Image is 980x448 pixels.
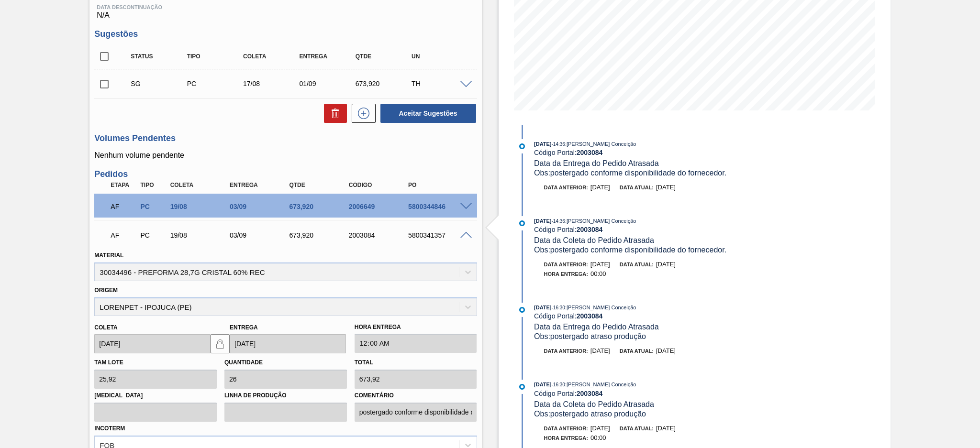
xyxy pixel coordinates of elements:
div: Excluir Sugestões [319,104,347,123]
span: [DATE] [656,184,676,191]
span: [DATE] [534,218,551,224]
p: Nenhum volume pendente [94,151,477,160]
label: Tam lote [94,359,123,366]
div: 2006649 [346,203,413,210]
div: 673,920 [287,203,354,210]
span: Data anterior: [544,348,588,354]
div: 673,920 [353,80,416,87]
span: Data atual: [620,348,654,354]
div: Etapa [108,182,139,188]
div: Coleta [241,53,304,60]
span: Obs: postergado conforme disponibilidade do fornecedor. [534,169,726,177]
p: AF [111,231,137,239]
label: [MEDICAL_DATA] [94,389,217,403]
div: Coleta [168,182,235,188]
span: - 14:36 [552,219,565,224]
div: Código Portal: [534,390,761,397]
span: : [PERSON_NAME] Conceição [565,305,636,310]
img: locked [214,338,226,350]
label: Linha de Produção [224,389,347,403]
div: Tipo [138,182,169,188]
span: Data atual: [620,185,654,190]
div: UN [409,53,472,60]
img: atual [519,143,525,149]
span: : [PERSON_NAME] Conceição [565,141,636,147]
div: Pedido de Compra [138,203,169,210]
strong: 2003084 [577,312,603,320]
button: locked [211,334,230,353]
span: [DATE] [656,425,676,432]
span: [DATE] [590,184,610,191]
span: Data anterior: [544,185,588,190]
span: 00:00 [590,434,606,441]
h3: Sugestões [94,29,477,39]
div: 2003084 [346,231,413,239]
span: Hora Entrega : [544,435,589,441]
div: Aceitar Sugestões [376,103,477,124]
span: Data da Coleta do Pedido Atrasada [534,236,654,244]
span: [DATE] [534,305,551,310]
span: Obs: postergado atraso produção [534,410,646,418]
div: 03/09/2025 [227,203,294,210]
label: Comentário [355,389,477,403]
div: Código Portal: [534,312,761,320]
h3: Volumes Pendentes [94,133,477,143]
div: 17/08/2025 [241,80,304,87]
div: Nova sugestão [347,104,376,123]
div: Pedido de Compra [185,80,248,87]
button: Aceitar Sugestões [380,104,476,123]
div: Código Portal: [534,149,761,156]
input: dd/mm/yyyy [230,334,346,353]
div: Pedido de Compra [138,231,169,239]
label: Hora Entrega [355,320,477,334]
img: atual [519,220,525,226]
strong: 2003084 [577,149,603,156]
div: 03/09/2025 [227,231,294,239]
div: Aguardando Faturamento [108,196,139,217]
div: Entrega [297,53,360,60]
strong: 2003084 [577,226,603,233]
label: Material [94,252,123,259]
span: Data atual: [620,426,654,431]
div: 01/09/2025 [297,80,360,87]
span: - 16:30 [552,305,565,310]
span: Data da Entrega do Pedido Atrasada [534,159,659,167]
span: [DATE] [656,347,676,354]
span: - 16:30 [552,382,565,387]
div: PO [406,182,473,188]
span: [DATE] [534,141,551,147]
span: Data da Coleta do Pedido Atrasada [534,400,654,408]
h3: Pedidos [94,169,477,179]
div: Qtde [353,53,416,60]
div: 673,920 [287,231,354,239]
div: 5800344846 [406,203,473,210]
div: Entrega [227,182,294,188]
span: Data Descontinuação [97,4,474,10]
div: Código Portal: [534,226,761,233]
div: Qtde [287,182,354,188]
span: : [PERSON_NAME] Conceição [565,218,636,224]
div: Status [128,53,191,60]
label: Total [355,359,373,366]
label: Origem [94,287,118,294]
span: [DATE] [656,261,676,268]
span: Data da Entrega do Pedido Atrasada [534,323,659,331]
span: 00:00 [590,270,606,277]
label: Quantidade [224,359,263,366]
span: Data anterior: [544,426,588,431]
div: TH [409,80,472,87]
label: Coleta [94,324,117,331]
div: 19/08/2025 [168,231,235,239]
div: Sugestão Criada [128,80,191,87]
div: Código [346,182,413,188]
span: [DATE] [590,347,610,354]
span: Obs: postergado atraso produção [534,332,646,340]
img: atual [519,307,525,313]
input: dd/mm/yyyy [94,334,211,353]
strong: 2003084 [577,390,603,397]
img: atual [519,384,525,390]
span: Data atual: [620,262,654,267]
span: : [PERSON_NAME] Conceição [565,382,636,387]
span: [DATE] [590,261,610,268]
div: 19/08/2025 [168,203,235,210]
